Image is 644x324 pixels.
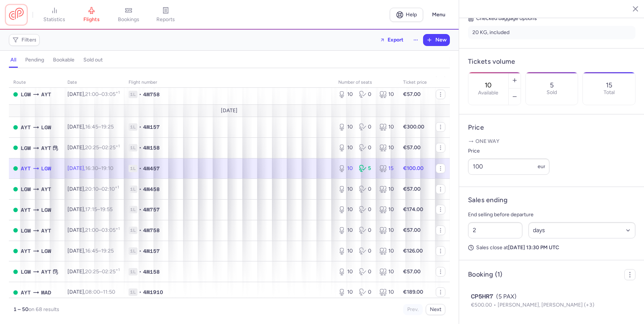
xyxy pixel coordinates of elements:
div: 0 [359,186,374,193]
span: AYT [41,144,51,152]
span: • [139,186,142,193]
th: date [63,77,124,88]
span: LGW [21,90,31,98]
span: New [435,37,447,43]
time: 19:55 [100,206,113,213]
button: Filters [9,34,39,46]
div: 10 [379,123,394,131]
span: AYT [41,268,51,276]
h4: Tickets volume [468,57,635,66]
th: route [9,77,63,88]
button: Export [375,34,408,46]
div: 10 [338,227,353,234]
input: ## [468,222,522,238]
h4: Sales ending [468,196,508,204]
span: AYT [41,227,51,235]
span: 4M758 [143,227,160,234]
strong: €57.00 [403,227,421,233]
button: New [424,34,449,46]
span: on 68 results [29,306,59,313]
div: 10 [338,206,353,213]
p: 5 [550,81,554,89]
a: reports [147,7,184,23]
time: 02:10 [102,186,119,192]
strong: €300.00 [403,124,424,130]
span: CP5HR7 [471,292,493,301]
span: AYT [21,288,31,297]
time: 02:25 [102,144,120,151]
span: – [85,165,113,171]
div: 0 [359,123,374,131]
span: LGW [41,247,51,255]
span: • [139,165,142,172]
span: – [85,91,120,97]
span: 1L [129,186,137,193]
span: Help [406,12,417,17]
p: 15 [606,81,612,89]
th: number of seats [334,77,399,88]
span: – [85,124,114,130]
span: 1L [129,91,137,98]
span: [DATE], [67,289,115,295]
strong: €57.00 [403,186,421,192]
span: • [139,288,142,296]
span: [DATE] [221,108,238,114]
strong: €57.00 [403,144,421,151]
div: 10 [379,186,394,193]
div: 0 [359,227,374,234]
span: – [85,206,113,213]
th: Flight number [124,77,334,88]
span: LGW [41,164,51,173]
span: 4M458 [143,186,160,193]
span: • [139,144,142,151]
time: 20:25 [85,268,99,275]
time: 03:05 [102,227,120,233]
span: • [139,123,142,131]
sup: +1 [116,90,120,95]
h5: Checked baggage options [468,14,635,23]
span: LGW [21,227,31,235]
span: AYT [21,123,31,131]
p: Total [604,90,615,96]
time: 02:25 [102,268,120,275]
time: 11:50 [103,289,115,295]
time: 16:45 [85,248,98,254]
h4: pending [25,57,44,63]
a: Help [390,8,423,22]
span: • [139,247,142,255]
strong: [DATE] 13:30 PM UTC [508,244,559,251]
div: 0 [359,144,374,151]
span: [DATE], [67,227,120,233]
p: End selling before departure [468,210,635,219]
span: – [85,227,120,233]
label: Price [468,147,550,156]
time: 19:25 [101,248,114,254]
time: 21:00 [85,91,99,97]
div: 10 [338,91,353,98]
span: • [139,227,142,234]
span: €500.00 [471,302,498,308]
a: statistics [36,7,73,23]
input: --- [468,158,550,175]
li: 20 KG, included [468,26,635,39]
div: 10 [379,247,394,255]
div: 0 [359,91,374,98]
span: LGW [41,123,51,131]
span: • [139,206,142,213]
button: Prev. [403,304,423,315]
time: 03:05 [102,91,120,97]
div: 10 [379,206,394,213]
div: 10 [379,227,394,234]
sup: +1 [116,267,120,272]
span: 4M757 [143,206,160,213]
span: [DATE], [67,268,120,275]
div: 10 [338,123,353,131]
h4: bookable [53,57,74,63]
button: Next [426,304,445,315]
time: 20:25 [85,144,99,151]
strong: 1 – 50 [13,306,29,313]
div: 10 [338,268,353,275]
a: bookings [110,7,147,23]
div: 10 [338,247,353,255]
label: Available [478,90,498,96]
